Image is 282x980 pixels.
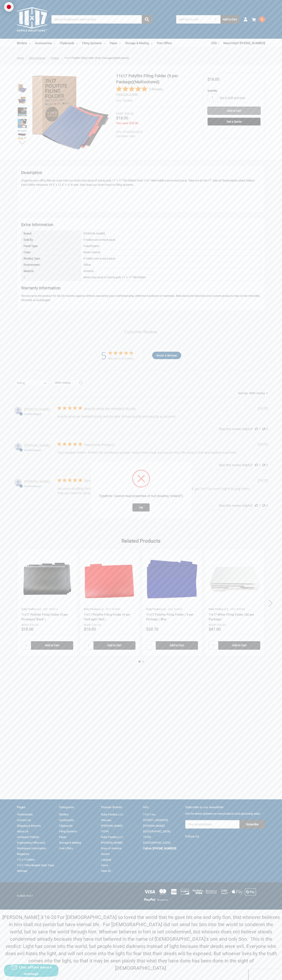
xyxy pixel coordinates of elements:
div: [PERSON_NAME] [81,231,261,237]
span: Sort by: [238,391,248,395]
a: Vecto [101,864,108,867]
span: Kevin G. [24,479,50,484]
img: 11x17 Polyfite Filing Folder (9 per Package)( Black ) [21,553,73,605]
a: USD [211,39,219,48]
div: Multi-color pack of sturdy poly 11" x 17" file folders [81,274,261,280]
a: Company Policies [17,835,39,839]
span: 3 Reviews [149,86,163,92]
button: This review was helpful [255,463,258,467]
a: Free Offers [157,39,172,48]
span: Tia S. [24,407,50,412]
a: Itoya of America [101,847,122,850]
button: This review was helpful [255,503,258,508]
img: 11x17 Polyfite Filing Folder | 9 per Package | Blue [146,559,198,599]
div: •: [21,274,81,280]
span: $36.00 [125,112,133,116]
h5: Pages [17,805,55,810]
a: Ruby Paulina LLC. [101,813,124,816]
a: Shipping & Returns [17,824,41,827]
input: Add to Cart [218,641,260,650]
div: Multi-Colored [81,249,261,255]
button: Next [266,597,275,609]
button: OK [132,504,150,512]
a: [PERSON_NAME] [116,93,138,96]
h2: Related Products [17,537,265,545]
img: 11x17 Polyfite Filing Folder (9 per Package) (Red, Blue, & Black) [18,84,27,93]
span: Verified Buyer [24,484,42,488]
button: Write A Review [152,352,181,359]
img: 11x17 Polyfite Filing Folder (9 per Package)(Multicolored) [18,96,27,104]
div: 9 folders are in each pack [81,237,261,243]
a: Storage & Mailing [59,841,81,844]
div: 0 [266,503,268,508]
span: Home [17,56,24,59]
div: 5 out of 5 stars [57,478,82,482]
a: About Us [17,830,28,833]
button: Get a Quote [207,118,261,126]
span: 0 [259,16,265,22]
a: Sitemap [17,869,27,873]
input: Your email address [185,820,239,829]
div: With media [55,381,71,384]
a: 11x17 Folders [17,858,35,861]
a: Filing Systems [82,39,105,48]
a: Accessories [59,818,74,822]
img: 11x17 Polyfite Filing Folder (9 per Package)(Multicolored) [18,119,27,128]
label: Quantity: [207,89,261,93]
div: Sold By: [21,237,81,243]
span: $18.00 [84,627,96,632]
span: Chat offline leave a message [19,965,52,976]
p: Ruby Paulina LLC. [146,607,166,611]
button: Add to Cart [221,15,239,24]
a: Filing Systems [29,56,46,59]
p: © 2025 11x17 [17,894,139,898]
img: 11x17 Polyfite Filing Folder (9 per Package)( Red ) [84,553,136,605]
span: $18.00 [129,121,138,125]
div: 5 out of 5 stars [57,406,82,410]
dd: 816628014073 [116,130,195,134]
input: Add to Cart [31,641,73,650]
a: Buy in bulk and save [220,96,245,99]
a: ITOYA [101,830,109,833]
img: 11x17 Polyfite Filing Folder (9 per Package) (Red, Blue, & Black) [31,73,109,152]
a: 11x17 Polyfite Filing Folder | 9 per Package | Blue [146,553,198,605]
div: Panel Type: [21,243,81,249]
div: MSRP [209,623,216,627]
a: Filing Systems [59,830,77,833]
button: Next [16,139,28,147]
p: [PERSON_NAME] 3:16-20 For [DEMOGRAPHIC_DATA] so loved the world that he gave his one and only Son... [2,914,280,972]
h5: Info [143,805,181,810]
div: Awesome Product [84,442,114,447]
input: Subscribe [239,820,265,829]
div: Environment: [21,262,81,268]
span: $18.00 [21,627,33,632]
span: $47.00 [209,627,221,632]
p: SKU: 563080 [230,607,245,611]
div: Was this review helpful? [219,503,253,508]
a: Binders [17,39,31,48]
div: [DATE] [258,478,268,483]
p: Customer Reviews [78,329,205,335]
p: Ruby Paulina LLC. [209,607,229,611]
div: [DATE] [258,406,268,411]
a: Folders [51,56,59,59]
div: Office [81,262,261,268]
a: Need Help? [PHONE_NUMBER] [223,39,265,48]
button: Previous [16,75,28,83]
span: Verified Buyer [24,448,42,452]
a: Call us: [PHONE_NUMBER] [143,847,176,850]
a: Storage & Mailing [125,39,153,48]
button: This review was helpful [255,427,258,431]
img: 11x17.com [17,4,47,34]
p: Ruby Paulina LLC. [84,607,104,611]
div: 9 folders are in each pack [81,256,261,262]
button: 2 of 2 [142,661,144,663]
a: Accessories [35,39,55,48]
div: With media [249,391,265,395]
img: 11”x17” Polyfite Filing Folders (563690) Multi-colored Pack [18,107,27,116]
button: This review was not helpful [262,463,265,467]
input: Add to Cart [156,641,198,650]
div: Brand: [21,231,81,237]
div: MSRP [116,112,124,116]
